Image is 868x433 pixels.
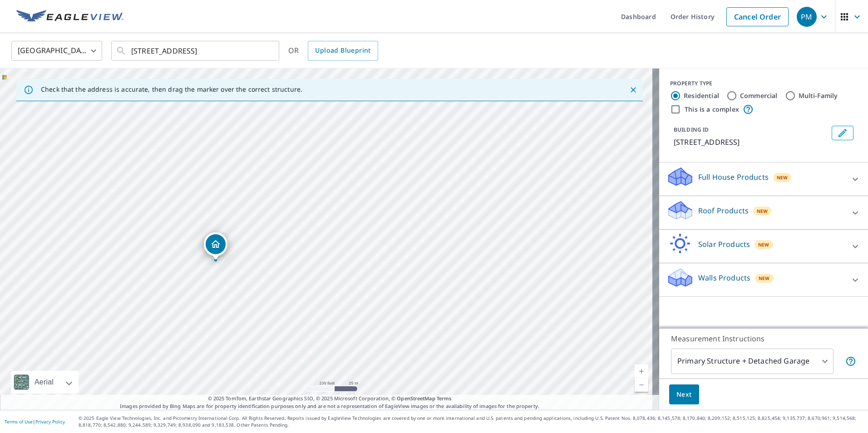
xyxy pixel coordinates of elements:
span: New [777,174,788,181]
span: New [759,275,770,282]
span: Next [676,389,692,400]
p: | [5,419,65,424]
div: Aerial [32,371,56,394]
a: Upload Blueprint [308,41,378,61]
p: Solar Products [698,239,750,250]
p: Full House Products [698,172,769,182]
p: Walls Products [698,272,750,283]
div: Dropped pin, building 1, Residential property, 1377 Brighton Ave Myrtle Beach, SC 29588 [204,232,227,261]
a: Cancel Order [726,7,789,26]
label: Residential [684,91,719,100]
p: [STREET_ADDRESS] [674,137,828,148]
span: Your report will include the primary structure and a detached garage if one exists. [845,356,856,367]
span: New [757,207,768,215]
label: This is a complex [685,105,739,114]
a: OpenStreetMap [397,395,435,402]
div: OR [288,41,378,61]
a: Current Level 18, Zoom Out [635,378,648,392]
label: Commercial [740,91,778,100]
div: Solar ProductsNew [666,233,861,259]
div: PM [797,7,817,27]
button: Edit building 1 [832,126,853,140]
span: © 2025 TomTom, Earthstar Geographics SIO, © 2025 Microsoft Corporation, © [208,395,452,403]
a: Current Level 18, Zoom In [635,364,648,378]
p: Roof Products [698,205,749,216]
p: © 2025 Eagle View Technologies, Inc. and Pictometry International Corp. All Rights Reserved. Repo... [79,415,863,428]
img: EV Logo [16,10,123,24]
div: Walls ProductsNew [666,267,861,293]
button: Close [627,84,639,96]
span: Upload Blueprint [315,45,370,56]
p: Check that the address is accurate, then drag the marker over the correct structure. [41,85,302,93]
div: Primary Structure + Detached Garage [671,349,833,374]
div: Roof ProductsNew [666,200,861,226]
div: Aerial [11,371,79,394]
div: PROPERTY TYPE [670,79,857,88]
input: Search by address or latitude-longitude [131,38,261,64]
span: New [758,241,769,248]
a: Privacy Policy [35,418,65,425]
button: Next [669,384,699,405]
p: Measurement Instructions [671,333,856,344]
label: Multi-Family [799,91,838,100]
p: BUILDING ID [674,126,709,133]
a: Terms of Use [5,418,33,425]
div: Full House ProductsNew [666,166,861,192]
a: Terms [437,395,452,402]
div: [GEOGRAPHIC_DATA] [11,38,102,64]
